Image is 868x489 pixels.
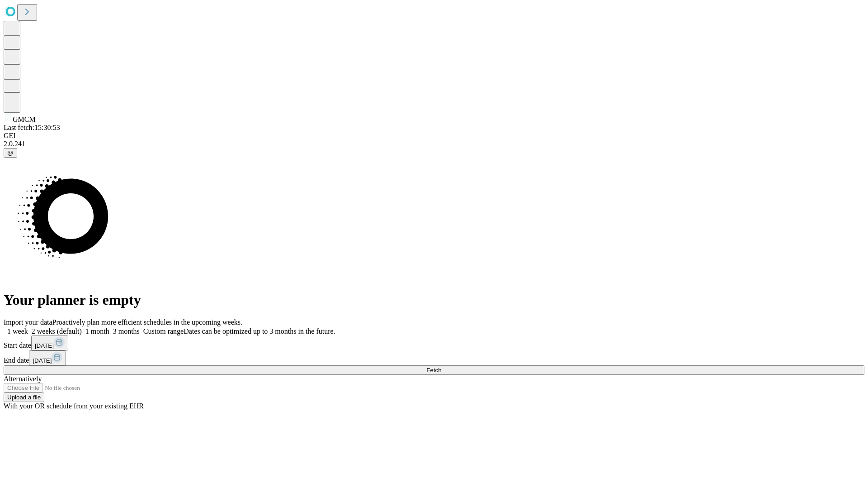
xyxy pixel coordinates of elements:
[35,342,54,349] span: [DATE]
[113,327,140,335] span: 3 months
[31,336,68,350] button: [DATE]
[4,132,864,140] div: GEI
[7,149,14,156] span: @
[4,365,864,375] button: Fetch
[4,148,17,158] button: @
[426,367,441,374] span: Fetch
[4,350,864,365] div: End date
[4,124,60,131] span: Last fetch: 15:30:53
[184,327,335,335] span: Dates can be optimized up to 3 months in the future.
[7,327,28,335] span: 1 week
[4,393,44,402] button: Upload a file
[13,115,36,123] span: GMCM
[143,327,184,335] span: Custom range
[4,336,864,350] div: Start date
[4,292,864,308] h1: Your planner is empty
[29,350,66,365] button: [DATE]
[4,402,144,410] span: With your OR schedule from your existing EHR
[4,375,42,383] span: Alternatively
[4,318,52,326] span: Import your data
[85,327,109,335] span: 1 month
[33,357,52,364] span: [DATE]
[4,140,864,148] div: 2.0.241
[52,318,242,326] span: Proactively plan more efficient schedules in the upcoming weeks.
[32,327,82,335] span: 2 weeks (default)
